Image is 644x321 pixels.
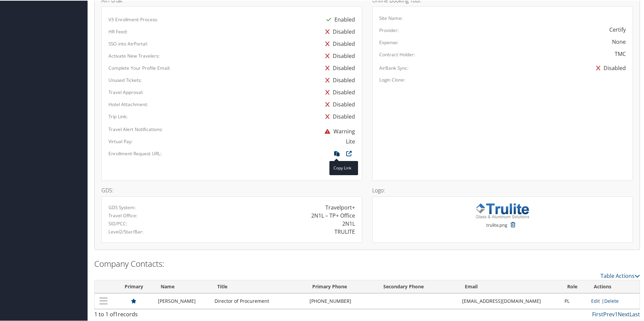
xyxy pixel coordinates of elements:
h2: Company Contacts: [94,257,640,269]
div: Disabled [322,73,355,86]
a: Delete [604,297,619,303]
label: Hotel Attachment: [108,100,148,107]
label: Contract Holder: [379,51,415,57]
div: Disabled [322,49,355,61]
div: Disabled [322,25,355,37]
label: Activate New Travelers: [108,52,160,59]
label: Travel Alert Notifications: [108,125,163,132]
th: Secondary Phone [377,280,459,293]
div: Disabled [593,61,626,73]
a: Next [618,310,630,317]
label: Site Name: [379,14,403,21]
a: First [592,310,603,317]
a: Table Actions [601,271,640,279]
div: 2N1L [342,219,355,227]
span: Warning [321,127,355,134]
th: Name [155,280,211,293]
td: [PERSON_NAME] [155,293,211,308]
a: Edit [591,297,600,303]
div: Disabled [322,37,355,49]
div: 2N1L – TP+ Office [311,211,355,219]
div: Disabled [322,86,355,98]
label: SID/PCC: [108,220,127,226]
span: 1 [115,310,118,317]
label: Complete Your Profile Email: [108,64,170,71]
th: Role [561,280,588,293]
div: Lite [346,137,355,145]
label: Trip Link: [108,113,128,119]
th: Primary Phone [306,280,377,293]
label: Expense: [379,38,398,45]
td: [PHONE_NUMBER] [306,293,377,308]
label: Virtual Pay: [108,137,133,144]
div: Disabled [322,61,355,73]
div: TRULITE [334,227,355,235]
div: 1 to 1 of records [94,310,223,321]
label: Travel Office: [108,212,137,218]
td: [EMAIL_ADDRESS][DOMAIN_NAME] [459,293,561,308]
a: Prev [603,310,615,317]
label: Unused Tickets: [108,76,142,83]
a: Last [630,310,640,317]
label: V3 Enrollment Process: [108,15,158,22]
label: AirBank Sync: [379,64,409,71]
img: trulite.png [476,203,529,218]
label: Enrollment Request URL: [108,150,162,156]
small: trulite.png [486,221,507,234]
th: Primary [113,280,155,293]
td: | [588,293,640,308]
label: Provider: [379,26,399,33]
td: PL [561,293,588,308]
div: Certify [609,25,626,33]
label: Travel Approval: [108,88,143,95]
label: Level2/Star/Bar: [108,228,143,234]
div: Disabled [322,110,355,122]
div: Enabled [323,13,355,25]
a: 1 [615,310,618,317]
h4: Logo: [372,187,633,192]
label: GDS System: [108,203,136,210]
label: HR Feed: [108,28,128,34]
td: Director of Procurement [211,293,306,308]
label: Login Clone: [379,76,405,83]
div: Travelport+ [325,203,355,211]
th: Email [459,280,561,293]
th: Title [211,280,306,293]
h4: GDS: [101,187,362,192]
div: TMC [615,49,626,57]
div: None [612,37,626,45]
label: SSO into AirPortal: [108,40,148,46]
th: Actions [588,280,640,293]
div: Disabled [322,98,355,110]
